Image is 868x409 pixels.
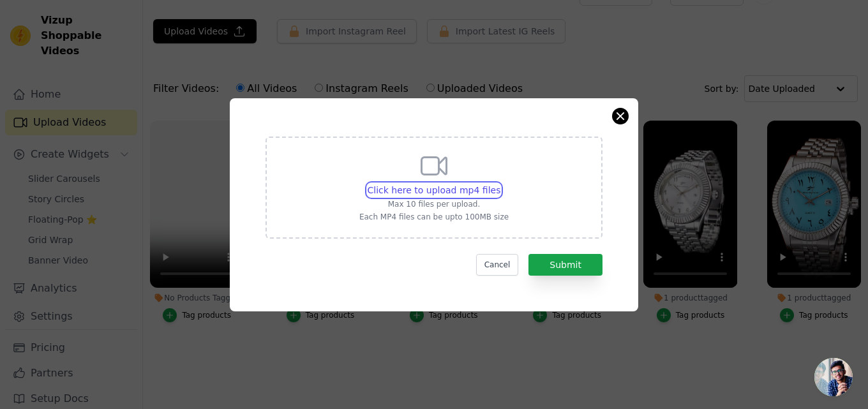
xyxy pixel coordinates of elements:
[476,254,519,276] button: Cancel
[814,358,853,396] a: Ouvrir le chat
[613,108,628,124] button: Close modal
[528,254,602,276] button: Submit
[359,199,509,209] p: Max 10 files per upload.
[368,185,501,195] span: Click here to upload mp4 files
[359,212,509,222] p: Each MP4 files can be upto 100MB size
